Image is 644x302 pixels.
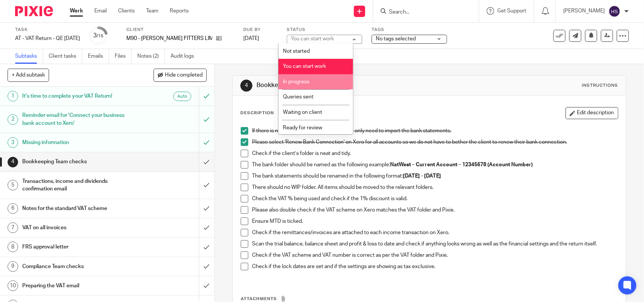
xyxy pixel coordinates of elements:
h1: Compliance Team checks [22,261,135,272]
h1: VAT on all invoices [22,222,135,233]
p: Please also double check if the VAT scheme on Xero matches the VAT folder and Pixie. [252,206,618,214]
button: + Add subtask [8,69,49,81]
h1: Preparing the VAT email [22,280,135,291]
p: Check if the remittances/invoices are attached to each income transaction on Xero. [252,229,618,236]
div: AT - VAT Return - QE 31-08-2025 [15,35,80,42]
h1: Bookkeeping Team checks [257,81,446,89]
div: 3 [94,31,104,40]
span: Get Support [497,8,526,14]
h1: Missing information [22,137,135,148]
p: The bank statements should be renamed in the following format: [252,172,618,180]
h1: FRS approval letter [22,241,135,253]
img: Pixie [15,6,53,16]
p: Scan the trial balance, balance sheet and profit & loss to date and check if anything looks wrong... [252,240,618,248]
div: 4 [240,80,252,92]
span: [DATE] [243,36,259,41]
a: Files [115,49,132,64]
p: Please select 'Renew Bank Connection' on Xero for all accounts so we do not have to bother the cl... [252,138,618,146]
a: Reports [170,7,189,15]
label: Task [15,27,80,33]
p: There should no WIP folder. All items should be moved to the relevant folders. [252,184,618,191]
a: Email [94,7,107,15]
a: Work [70,7,83,15]
span: Ready for review [283,125,323,130]
label: Tags [372,27,447,33]
span: Waiting on client [283,110,323,115]
p: [PERSON_NAME] [563,7,605,15]
span: Not started [283,49,310,54]
a: Subtasks [15,49,43,64]
p: Check if the lock dates are set and if the settings are showing as tax exclusive. [252,263,618,270]
img: svg%3E [609,5,621,17]
a: Emails [88,49,109,64]
p: The bank folder should be named as the following example: [252,161,618,169]
div: AT - VAT Return - QE [DATE] [15,35,80,42]
div: 4 [8,157,18,167]
label: Client [126,27,234,33]
p: M90 - [PERSON_NAME] FITTERS LIMITED [126,35,212,42]
p: If there is no live bank feed on Xero, you will only need to import the bank statements. [252,127,618,135]
span: No tags selected [376,36,416,41]
div: 6 [8,203,18,214]
p: Ensure MTD is ticked. [252,218,618,225]
span: You can start work [283,64,326,69]
h1: It's time to complete your VAT Return! [22,90,135,102]
div: 8 [8,242,18,252]
small: /15 [97,34,104,38]
span: Hide completed [165,72,203,78]
div: 9 [8,261,18,272]
input: Search [388,9,456,16]
button: Edit description [566,107,618,119]
a: Notes (2) [137,49,165,64]
h1: Bookkeeping Team checks [22,156,135,167]
p: Check if the VAT scheme and VAT number is correct as per the VAT folder and Pixie. [252,251,618,259]
span: Queries sent [283,94,314,100]
a: Audit logs [171,49,200,64]
h1: Reminder email for 'Connect your business bank account to Xero' [22,110,135,129]
div: 1 [8,91,18,101]
div: 2 [8,114,18,125]
a: Clients [118,7,135,15]
h1: Transactions, income and dividends confirmation email [22,176,135,195]
span: Attachments [241,297,277,301]
label: Due by [243,27,277,33]
div: 5 [8,180,18,190]
a: Team [146,7,158,15]
strong: [DATE] - [DATE] [403,173,441,179]
h1: Notes for the standard VAT scheme [22,203,135,214]
button: Hide completed [154,69,207,81]
div: Instructions [582,83,618,89]
span: In progress [283,79,310,84]
div: 7 [8,222,18,233]
div: Auto [173,92,191,101]
a: Client tasks [49,49,82,64]
label: Status [287,27,362,33]
p: Check the VAT % being used and check if the 1% discount is valid. [252,195,618,202]
div: 10 [8,281,18,291]
div: You can start work [291,36,334,41]
strong: NatWest – Current Account – 12345678 (Account Number) [390,162,533,167]
div: 3 [8,137,18,148]
p: Description [240,110,274,116]
p: Check if the client’s folder is neat and tidy. [252,150,618,157]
